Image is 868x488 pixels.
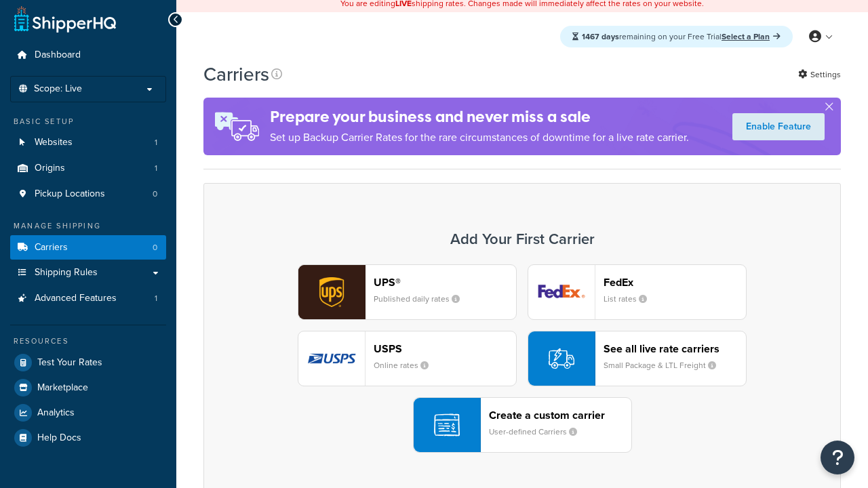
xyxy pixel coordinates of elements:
span: 1 [155,137,157,148]
li: Origins [10,156,166,181]
span: Marketplace [37,382,88,394]
span: Test Your Rates [37,357,102,369]
div: Basic Setup [10,116,166,127]
a: Advanced Features 1 [10,286,166,311]
a: Settings [798,65,841,84]
img: icon-carrier-liverate-becf4550.svg [549,346,574,371]
small: Published daily rates [374,293,471,305]
header: See all live rate carriers [604,342,746,355]
button: Create a custom carrierUser-defined Carriers [413,397,632,453]
li: Carriers [10,235,166,260]
a: Help Docs [10,426,166,450]
h3: Add Your First Carrier [218,231,827,247]
small: Small Package & LTL Freight [604,359,727,371]
button: fedEx logoFedExList rates [528,264,747,320]
span: 0 [153,242,157,253]
p: Set up Backup Carrier Rates for the rare circumstances of downtime for a live rate carrier. [270,128,689,147]
img: ups logo [298,265,365,319]
a: Test Your Rates [10,350,166,375]
span: Websites [35,137,73,148]
li: Pickup Locations [10,182,166,207]
div: Manage Shipping [10,220,166,232]
strong: 1467 days [582,30,619,43]
button: Open Resource Center [821,441,854,474]
small: List rates [604,293,658,305]
span: Carriers [35,242,68,253]
button: usps logoUSPSOnline rates [298,331,517,386]
div: remaining on your Free Trial [560,26,793,47]
span: 1 [155,293,157,304]
span: 1 [155,163,157,174]
span: Dashboard [35,49,81,61]
a: Websites 1 [10,130,166,155]
img: fedEx logo [528,265,595,319]
small: Online rates [374,359,439,371]
li: Websites [10,130,166,155]
span: Help Docs [37,432,81,444]
a: Analytics [10,401,166,425]
span: Scope: Live [34,83,82,95]
a: Enable Feature [732,113,825,140]
img: usps logo [298,331,365,386]
img: icon-carrier-custom-c93b8a24.svg [434,412,460,438]
button: ups logoUPS®Published daily rates [298,264,517,320]
a: Marketplace [10,375,166,400]
header: FedEx [604,276,746,289]
a: ShipperHQ Home [14,5,116,33]
header: USPS [374,342,516,355]
a: Select a Plan [722,30,781,43]
small: User-defined Carriers [489,426,588,438]
div: Resources [10,335,166,347]
span: Origins [35,163,65,174]
span: Pickup Locations [35,188,105,200]
img: ad-rules-rateshop-fe6ec290ccb7230408bd80ed9643f0289d75e0ffd9eb532fc0e269fcd187b520.png [203,98,270,155]
span: Advanced Features [35,293,117,304]
span: Analytics [37,407,75,419]
a: Pickup Locations 0 [10,182,166,207]
a: Shipping Rules [10,260,166,285]
a: Dashboard [10,43,166,68]
li: Advanced Features [10,286,166,311]
span: Shipping Rules [35,267,98,279]
a: Origins 1 [10,156,166,181]
header: UPS® [374,276,516,289]
h1: Carriers [203,61,269,87]
header: Create a custom carrier [489,409,631,422]
h4: Prepare your business and never miss a sale [270,106,689,128]
span: 0 [153,188,157,200]
a: Carriers 0 [10,235,166,260]
button: See all live rate carriersSmall Package & LTL Freight [528,331,747,386]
